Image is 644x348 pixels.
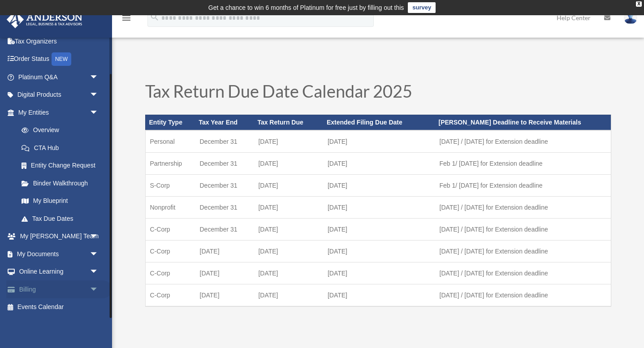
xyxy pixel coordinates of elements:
td: December 31 [195,130,254,153]
td: [DATE] [254,196,323,218]
td: Partnership [145,152,195,174]
i: menu [121,13,132,23]
div: Get a chance to win 6 months of Platinum for free just by filling out this [208,2,404,13]
td: [DATE] [254,284,323,306]
span: arrow_drop_down [90,263,108,281]
span: arrow_drop_down [90,228,108,246]
td: [DATE] [323,196,435,218]
i: search [150,12,160,22]
td: C-Corp [145,262,195,284]
img: Anderson Advisors Platinum Portal [4,11,85,28]
span: arrow_drop_down [90,68,108,86]
td: [DATE] / [DATE] for Extension deadline [435,196,611,218]
span: arrow_drop_down [90,245,108,263]
td: [DATE] [323,174,435,196]
a: Platinum Q&Aarrow_drop_down [6,68,112,86]
td: [DATE] [323,262,435,284]
td: [DATE] [195,262,254,284]
td: [DATE] [195,284,254,306]
a: CTA Hub [13,139,112,157]
td: [DATE] [254,174,323,196]
td: C-Corp [145,240,195,262]
th: Entity Type [145,115,195,130]
td: C-Corp [145,284,195,306]
img: User Pic [624,11,637,24]
a: My Entitiesarrow_drop_down [6,103,112,121]
a: Events Calendar [6,298,112,316]
td: S-Corp [145,174,195,196]
td: December 31 [195,174,254,196]
td: [DATE] [323,218,435,240]
th: Tax Return Due [254,115,323,130]
th: Tax Year End [195,115,254,130]
td: [DATE] [254,262,323,284]
a: Entity Change Request [13,157,112,175]
td: Feb 1/ [DATE] for Extension deadline [435,152,611,174]
a: Online Learningarrow_drop_down [6,263,112,281]
td: Personal [145,130,195,153]
td: [DATE] [254,152,323,174]
span: arrow_drop_down [90,86,108,104]
td: [DATE] [195,240,254,262]
td: [DATE] [323,240,435,262]
a: Tax Organizers [6,32,112,50]
td: [DATE] / [DATE] for Extension deadline [435,218,611,240]
th: Extended Filing Due Date [323,115,435,130]
a: My Blueprint [13,192,112,210]
th: [PERSON_NAME] Deadline to Receive Materials [435,115,611,130]
td: [DATE] / [DATE] for Extension deadline [435,240,611,262]
td: [DATE] / [DATE] for Extension deadline [435,130,611,153]
div: close [636,1,642,7]
td: December 31 [195,196,254,218]
a: Overview [13,121,112,139]
a: Billingarrow_drop_down [6,280,112,298]
span: arrow_drop_down [90,103,108,122]
td: Nonprofit [145,196,195,218]
span: arrow_drop_down [90,280,108,299]
td: [DATE] [323,130,435,153]
a: Binder Walkthrough [13,174,112,192]
td: [DATE] [254,218,323,240]
td: [DATE] [323,284,435,306]
td: [DATE] / [DATE] for Extension deadline [435,284,611,306]
td: Feb 1/ [DATE] for Extension deadline [435,174,611,196]
a: My [PERSON_NAME] Teamarrow_drop_down [6,228,112,245]
h1: Tax Return Due Date Calendar 2025 [145,82,611,104]
td: [DATE] [254,240,323,262]
a: survey [408,2,436,13]
td: December 31 [195,152,254,174]
a: Tax Due Dates [13,210,108,228]
td: C-Corp [145,218,195,240]
a: Digital Productsarrow_drop_down [6,86,112,104]
td: [DATE] [323,152,435,174]
div: NEW [52,52,71,66]
a: Order StatusNEW [6,50,112,69]
td: [DATE] / [DATE] for Extension deadline [435,262,611,284]
td: [DATE] [254,130,323,153]
td: December 31 [195,218,254,240]
a: My Documentsarrow_drop_down [6,245,112,263]
a: menu [121,16,132,23]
